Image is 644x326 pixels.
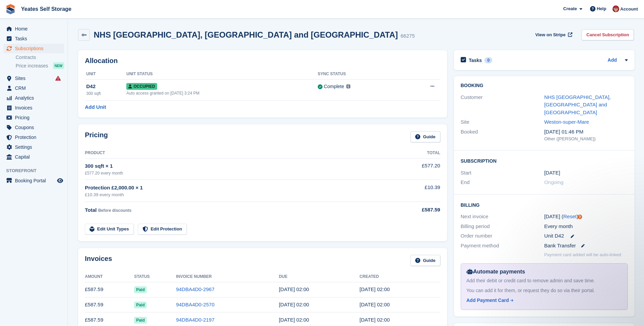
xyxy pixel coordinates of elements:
[85,69,126,80] th: Unit
[544,242,628,250] div: Bank Transfer
[126,69,318,80] th: Unit Status
[533,29,574,40] a: View on Stripe
[85,207,97,213] span: Total
[544,169,560,177] time: 2025-01-18 01:00:00 UTC
[85,297,134,312] td: £587.59
[85,162,386,170] div: 300 sqft × 1
[620,6,638,13] span: Account
[176,286,214,292] a: 94DBA4D0-2967
[544,251,621,258] p: Payment card added will be auto-linked
[386,180,440,202] td: £10.39
[15,83,56,93] span: CRM
[484,57,492,63] div: 0
[3,24,64,34] a: menu
[86,83,126,90] div: D42
[138,224,187,235] a: Edit Protection
[3,74,64,83] a: menu
[563,5,577,12] span: Create
[15,133,56,142] span: Protection
[466,297,619,304] a: Add Payment Card
[324,83,344,90] div: Complete
[3,123,64,132] a: menu
[85,57,440,65] h2: Allocation
[15,34,56,43] span: Tasks
[134,302,147,308] span: Paid
[16,54,64,61] a: Contracts
[176,271,279,282] th: Invoice Number
[3,103,64,113] a: menu
[3,133,64,142] a: menu
[466,287,622,294] div: You can add it for them, or request they do so via their portal.
[461,201,628,208] h2: Billing
[16,63,48,69] span: Price increases
[15,93,56,103] span: Analytics
[401,32,415,40] div: 66275
[126,83,157,90] span: Occupied
[461,94,544,117] div: Customer
[318,69,403,80] th: Sync Status
[85,184,386,192] div: Protection £2,000.00 × 1
[3,34,64,43] a: menu
[279,317,309,323] time: 2025-07-19 01:00:00 UTC
[3,44,64,53] a: menu
[15,176,56,185] span: Booking Portal
[85,103,106,111] a: Add Unit
[410,255,440,266] a: Guide
[360,271,440,282] th: Created
[597,5,606,12] span: Help
[544,179,564,185] span: Ongoing
[134,317,147,324] span: Paid
[386,148,440,159] th: Total
[386,158,440,180] td: £577.20
[461,169,544,177] div: Start
[544,119,589,125] a: Weston-super-Mare
[3,152,64,162] a: menu
[15,24,56,34] span: Home
[85,191,386,198] div: £10.39 every month
[544,223,628,230] div: Every month
[176,302,214,307] a: 94DBA4D0-2570
[176,317,214,323] a: 94DBA4D0-2197
[360,286,390,292] time: 2025-09-18 01:00:47 UTC
[5,4,16,14] img: stora-icon-8386f47178a22dfd0bd8f6a31ec36ba5ce8667c1dd55bd0f319d3a0aa187defe.svg
[577,214,583,220] div: Tooltip anchor
[461,213,544,221] div: Next invoice
[98,208,131,213] span: Before discounts
[612,5,619,12] img: Wendie Tanner
[15,113,56,122] span: Pricing
[55,76,61,81] i: Smart entry sync failures have occurred
[85,131,108,142] h2: Pricing
[15,44,56,53] span: Subscriptions
[3,142,64,152] a: menu
[134,286,147,293] span: Paid
[85,282,134,297] td: £587.59
[461,179,544,186] div: End
[563,213,576,219] a: Reset
[3,93,64,103] a: menu
[544,136,628,142] div: Other ([PERSON_NAME])
[360,317,390,323] time: 2025-07-18 01:00:49 UTC
[461,157,628,164] h2: Subscription
[134,271,176,282] th: Status
[608,57,617,64] a: Add
[94,30,398,39] h2: NHS [GEOGRAPHIC_DATA], [GEOGRAPHIC_DATA] and [GEOGRAPHIC_DATA]
[85,148,386,159] th: Product
[410,131,440,142] a: Guide
[461,118,544,126] div: Site
[544,232,564,240] span: Unit D42
[544,128,628,136] div: [DATE] 01:46 PM
[85,255,112,266] h2: Invoices
[535,32,566,38] span: View on Stripe
[461,223,544,230] div: Billing period
[85,271,134,282] th: Amount
[544,94,611,115] a: NHS [GEOGRAPHIC_DATA], [GEOGRAPHIC_DATA] and [GEOGRAPHIC_DATA]
[461,232,544,240] div: Order number
[3,176,64,185] a: menu
[86,90,126,97] div: 300 sqft
[56,177,64,185] a: Preview store
[582,29,634,40] a: Cancel Subscription
[346,84,350,88] img: icon-info-grey-7440780725fd019a000dd9b08b2336e03edf1995a4989e88bcd33f0948082b44.svg
[461,128,544,142] div: Booked
[544,213,628,221] div: [DATE] ( )
[279,271,360,282] th: Due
